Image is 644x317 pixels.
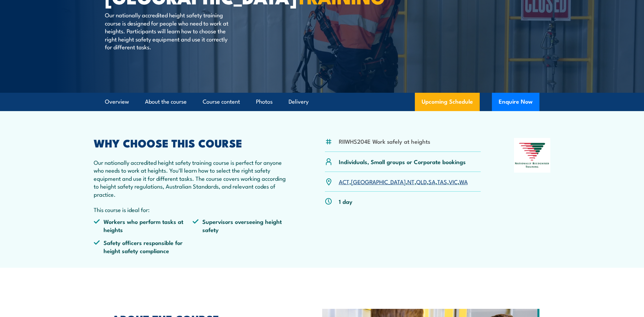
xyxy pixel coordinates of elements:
a: TAS [437,177,447,186]
a: Delivery [289,93,309,111]
a: About the course [145,93,187,111]
a: WA [459,177,468,186]
img: Nationally Recognised Training logo. [514,138,551,173]
li: Workers who perform tasks at heights [94,217,193,233]
p: 1 day [339,197,352,205]
p: Individuals, Small groups or Corporate bookings [339,158,466,165]
a: QLD [416,177,427,186]
a: [GEOGRAPHIC_DATA] [351,177,406,186]
a: Overview [105,93,129,111]
p: This course is ideal for: [94,206,292,213]
a: SA [428,177,436,186]
p: Our nationally accredited height safety training course is perfect for anyone who needs to work a... [94,158,292,198]
button: Enquire Now [492,93,539,111]
a: ACT [339,177,349,186]
li: RIIWHS204E Work safely at heights [339,137,430,145]
li: Safety officers responsible for height safety compliance [94,239,193,254]
a: Photos [256,93,273,111]
li: Supervisors overseeing height safety [192,217,292,233]
p: , , , , , , , [339,178,468,186]
h2: WHY CHOOSE THIS COURSE [94,138,292,147]
a: Upcoming Schedule [415,93,480,111]
a: NT [407,177,415,186]
p: Our nationally accredited height safety training course is designed for people who need to work a... [105,11,229,51]
a: Course content [203,93,240,111]
a: VIC [449,177,458,186]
